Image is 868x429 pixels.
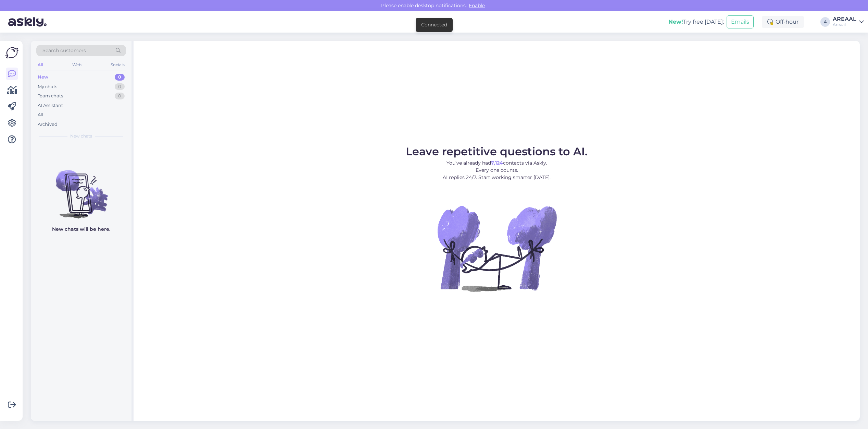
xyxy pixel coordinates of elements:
[115,83,125,90] div: 0
[406,159,588,181] p: You’ve already had contacts via Askly. Every one counts. AI replies 24/7. Start working smarter [...
[833,16,864,27] a: AREAALAreaal
[467,2,487,9] span: Enable
[435,187,558,310] img: No Chat active
[727,15,754,28] button: Emails
[71,60,83,69] div: Web
[668,18,724,26] div: Try free [DATE]:
[38,102,63,109] div: AI Assistant
[70,133,92,139] span: New chats
[668,19,683,25] b: New!
[109,60,126,69] div: Socials
[833,16,856,22] div: AREAAL
[406,145,588,158] span: Leave repetitive questions to AI.
[115,74,125,81] div: 0
[491,160,503,166] b: 7,124
[833,22,856,27] div: Areaal
[38,93,63,99] div: Team chats
[115,93,125,99] div: 0
[38,83,57,90] div: My chats
[31,158,131,219] img: No chats
[5,46,18,59] img: Askly Logo
[36,60,44,69] div: All
[42,47,86,54] span: Search customers
[820,17,830,27] div: A
[38,74,48,81] div: New
[52,226,110,233] p: New chats will be here.
[38,121,58,128] div: Archived
[762,16,804,28] div: Off-hour
[421,21,447,28] div: Connected
[38,111,43,118] div: All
